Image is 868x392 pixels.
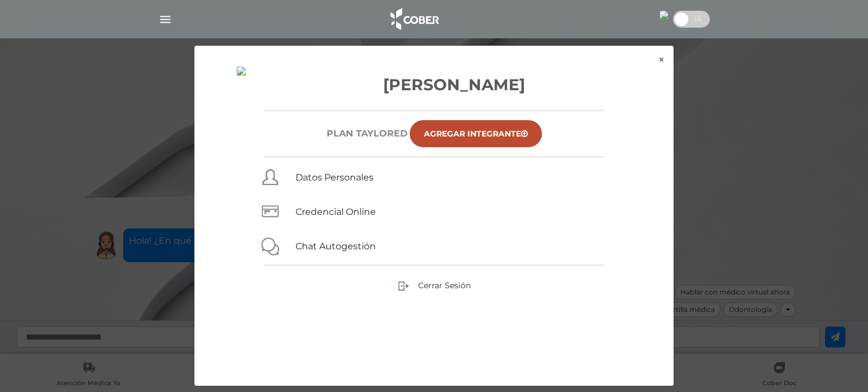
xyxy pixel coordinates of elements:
[659,11,669,20] img: 17042
[296,172,374,183] a: Datos Personales
[158,12,172,27] img: Cober_menu-lines-white.svg
[296,206,376,217] a: Credencial Online
[398,280,471,290] a: Cerrar Sesión
[327,128,407,139] h6: Plan TAYLORED
[237,67,246,76] img: 17042
[410,120,542,147] a: Agregar Integrante
[649,46,674,74] button: ×
[418,280,471,290] span: Cerrar Sesión
[398,280,409,292] img: sign-out.png
[384,6,444,33] img: logo_cober_home-white.png
[296,241,376,252] a: Chat Autogestión
[222,73,646,96] h3: [PERSON_NAME]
